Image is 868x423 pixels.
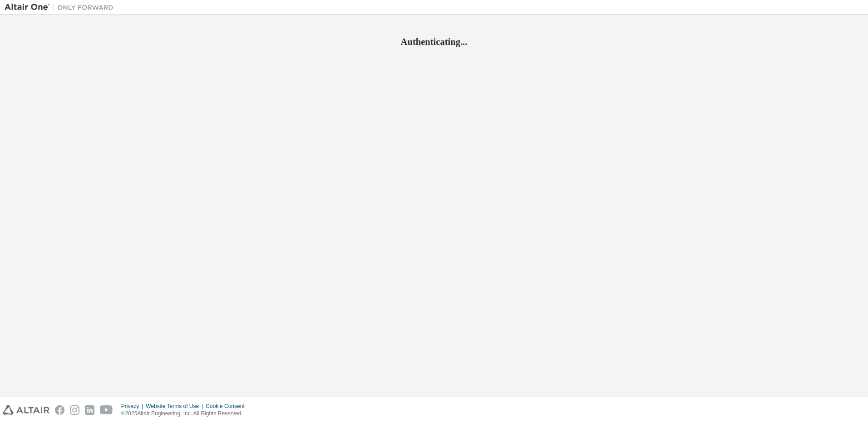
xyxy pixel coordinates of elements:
[70,405,79,415] img: instagram.svg
[100,405,113,415] img: youtube.svg
[121,410,250,418] p: © 2025 Altair Engineering, Inc. All Rights Reserved.
[146,403,206,410] div: Website Terms of Use
[121,403,146,410] div: Privacy
[55,405,64,415] img: facebook.svg
[5,36,863,48] h2: Authenticating...
[85,405,94,415] img: linkedin.svg
[3,405,49,415] img: altair_logo.svg
[206,403,250,410] div: Cookie Consent
[5,3,118,12] img: Altair One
